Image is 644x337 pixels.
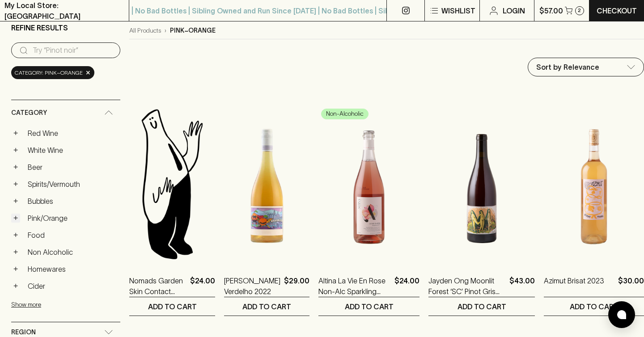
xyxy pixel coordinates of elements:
[165,26,166,35] p: ›
[24,261,120,277] a: Homewares
[544,105,644,262] img: Azimut Brisat 2023
[428,297,535,316] button: ADD TO CART
[544,297,644,316] button: ADD TO CART
[509,275,535,297] p: $43.00
[11,197,20,206] button: +
[617,310,626,319] img: bubble-icon
[345,301,394,312] p: ADD TO CART
[539,5,563,16] p: $57.00
[11,107,47,118] span: Category
[33,43,113,58] input: Try “Pinot noir”
[528,58,644,76] div: Sort by Relevance
[318,297,419,316] button: ADD TO CART
[224,105,309,262] img: Somos Naranjito Verdelho 2022
[24,160,120,175] a: Beer
[11,163,20,172] button: +
[284,275,309,297] p: $29.00
[11,146,20,155] button: +
[11,180,20,189] button: +
[129,26,161,35] a: All Products
[318,275,391,297] a: Altina La Vie En Rose Non-Alc Sparkling Rosé [GEOGRAPHIC_DATA]
[503,5,525,16] p: Login
[441,5,475,16] p: Wishlist
[85,68,91,77] span: ×
[24,126,120,141] a: Red Wine
[24,227,120,243] a: Food
[570,301,619,312] p: ADD TO CART
[428,275,506,297] a: Jayden Ong Moonlit Forest ‘SC’ Pinot Gris 2021
[224,275,280,297] a: [PERSON_NAME] Verdelho 2022
[129,105,215,262] img: Blackhearts & Sparrows Man
[536,62,599,72] p: Sort by Relevance
[15,68,83,77] span: Category: pink~orange
[428,105,535,262] img: Jayden Ong Moonlit Forest ‘SC’ Pinot Gris 2021
[129,297,215,316] button: ADD TO CART
[242,301,291,312] p: ADD TO CART
[24,211,120,226] a: Pink/Orange
[24,244,120,260] a: Non Alcoholic
[618,275,644,297] p: $30.00
[578,8,581,13] p: 2
[11,282,20,291] button: +
[24,143,120,158] a: White Wine
[11,100,120,126] div: Category
[24,278,120,294] a: Cider
[11,231,20,240] button: +
[11,265,20,274] button: +
[11,214,20,223] button: +
[24,194,120,209] a: Bubbles
[190,275,215,297] p: $24.00
[224,297,309,316] button: ADD TO CART
[544,275,604,297] a: Azimut Brisat 2023
[597,5,637,16] p: Checkout
[318,105,419,262] img: Altina La Vie En Rose Non-Alc Sparkling Rosé NV
[24,177,120,192] a: Spirits/Vermouth
[11,295,128,314] button: Show more
[11,248,20,257] button: +
[11,129,20,138] button: +
[129,275,186,297] a: Nomads Garden Skin Contact 2023
[458,301,506,312] p: ADD TO CART
[148,301,197,312] p: ADD TO CART
[394,275,419,297] p: $24.00
[11,22,68,33] p: Refine Results
[170,26,216,35] p: pink~orange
